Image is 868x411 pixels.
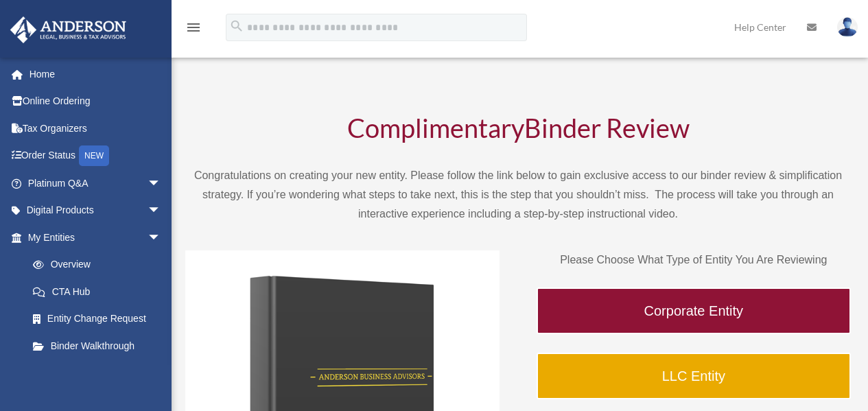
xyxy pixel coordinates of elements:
[185,19,202,36] i: menu
[10,224,182,251] a: My Entitiesarrow_drop_down
[10,115,182,142] a: Tax Organizers
[148,224,175,252] span: arrow_drop_down
[6,16,130,43] img: Anderson Advisors Platinum Portal
[19,305,182,333] a: Entity Change Request
[19,332,175,360] a: Binder Walkthrough
[19,278,182,305] a: CTA Hub
[19,251,182,279] a: Overview
[347,112,524,143] span: Complimentary
[148,197,175,225] span: arrow_drop_down
[148,169,175,198] span: arrow_drop_down
[10,88,182,115] a: Online Ordering
[537,353,851,399] a: LLC Entity
[10,142,182,170] a: Order StatusNEW
[185,24,202,36] a: menu
[10,60,182,88] a: Home
[229,19,244,34] i: search
[10,169,182,197] a: Platinum Q&Aarrow_drop_down
[10,197,182,224] a: Digital Productsarrow_drop_down
[185,166,851,224] p: Congratulations on creating your new entity. Please follow the link below to gain exclusive acces...
[837,17,858,37] img: User Pic
[537,250,851,270] p: Please Choose What Type of Entity You Are Reviewing
[537,287,851,334] a: Corporate Entity
[79,145,109,166] div: NEW
[524,112,690,143] span: Binder Review
[19,360,182,387] a: My Blueprint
